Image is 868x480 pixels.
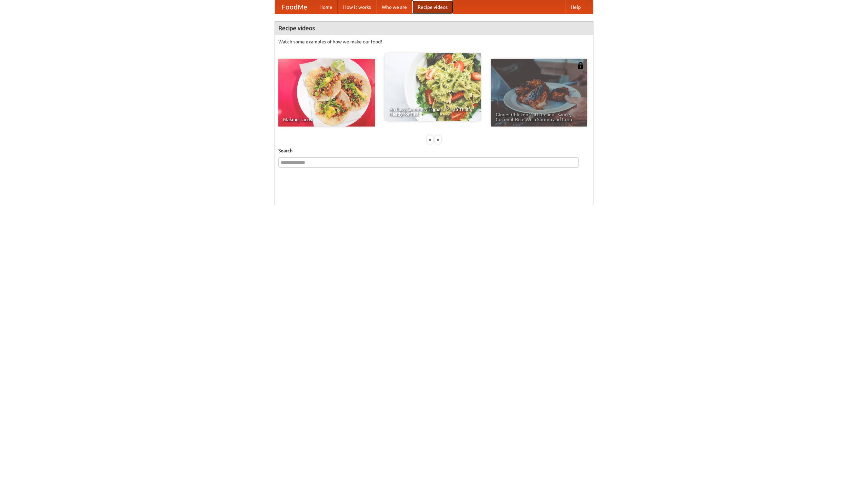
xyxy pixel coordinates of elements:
a: An Easy, Summery Tomato Pasta That's Ready for Fall [384,53,481,121]
p: Watch some examples of how we make our food! [278,38,590,45]
div: » [435,135,441,144]
a: Help [565,0,586,14]
span: Making Tacos [283,117,370,122]
a: How it works [338,0,376,14]
img: 483408.png [577,62,584,69]
h4: Recipe videos [275,21,593,35]
h5: Search [278,147,590,154]
a: Making Tacos [278,59,375,127]
a: Recipe videos [412,0,453,14]
a: Who we are [376,0,412,14]
a: FoodMe [275,0,314,14]
span: An Easy, Summery Tomato Pasta That's Ready for Fall [389,107,476,116]
a: Home [314,0,338,14]
div: « [427,135,433,144]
